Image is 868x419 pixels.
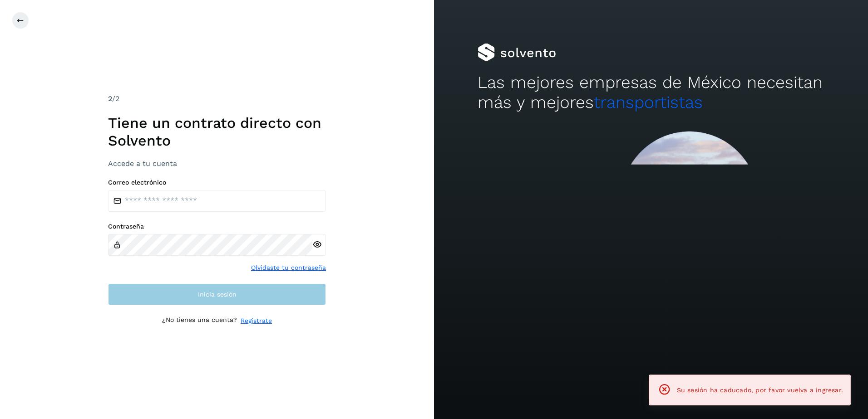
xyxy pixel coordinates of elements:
[108,179,326,186] label: Correo electrónico
[108,93,326,104] div: /2
[594,93,703,112] span: transportistas
[108,283,326,305] button: Inicia sesión
[677,386,843,394] span: Su sesión ha caducado, por favor vuelva a ingresar.
[162,316,237,326] p: ¿No tienes una cuenta?
[108,94,112,103] span: 2
[108,114,326,149] h1: Tiene un contrato directo con Solvento
[241,316,272,326] a: Regístrate
[198,291,237,297] span: Inicia sesión
[108,223,326,230] label: Contraseña
[478,73,825,113] h2: Las mejores empresas de México necesitan más y mejores
[108,159,326,168] h3: Accede a tu cuenta
[251,263,326,273] a: Olvidaste tu contraseña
